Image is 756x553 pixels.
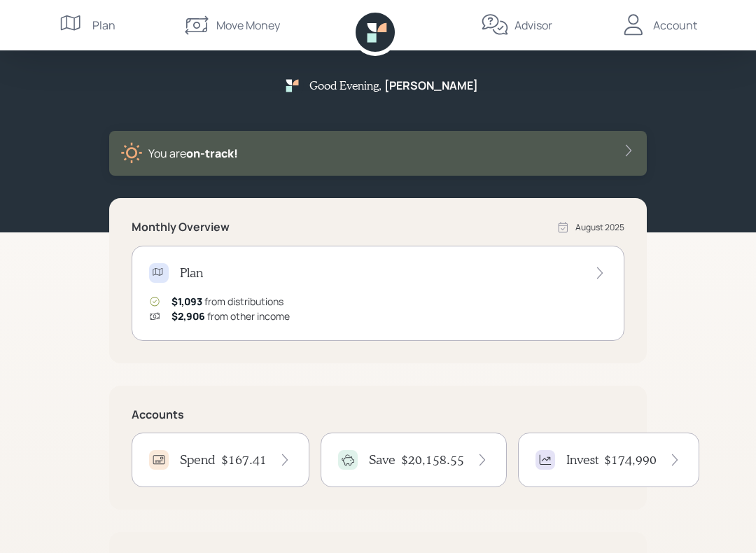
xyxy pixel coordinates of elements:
[186,146,238,161] span: on‑track!
[171,294,283,309] div: from distributions
[180,265,203,281] h4: Plan
[132,408,624,421] h5: Accounts
[180,452,216,468] h4: Spend
[369,452,395,468] h4: Save
[401,452,464,468] h4: $20,158.55
[384,79,478,92] h5: [PERSON_NAME]
[171,309,205,323] span: $2,906
[221,452,267,468] h4: $167.41
[92,17,115,34] div: Plan
[171,309,290,323] div: from other income
[566,452,598,468] h4: Invest
[575,221,624,234] div: August 2025
[216,17,280,34] div: Move Money
[309,78,381,92] h5: Good Evening ,
[132,220,230,234] h5: Monthly Overview
[514,17,552,34] div: Advisor
[171,295,202,308] span: $1,093
[120,142,143,164] img: sunny-XHVQM73Q.digested.png
[148,145,238,162] div: You are
[653,17,697,34] div: Account
[604,452,657,468] h4: $174,990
